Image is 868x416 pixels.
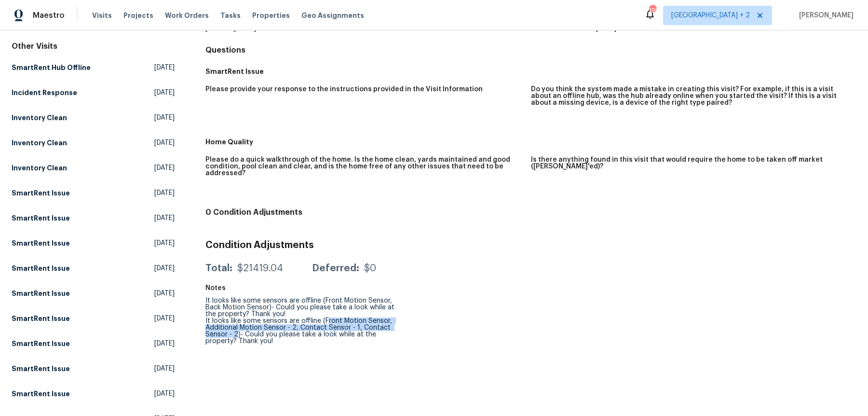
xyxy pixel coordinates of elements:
a: Inventory Clean[DATE] [12,159,175,177]
span: Visits [92,11,112,20]
span: Maestro [33,11,65,20]
a: SmartRent Issue[DATE] [12,335,175,352]
h5: Inventory Clean [12,113,67,123]
span: [PERSON_NAME] [795,11,854,20]
span: Projects [123,11,153,20]
a: SmartRent Issue[DATE] [12,235,175,252]
span: [GEOGRAPHIC_DATA] + 2 [671,11,750,20]
div: $21419.04 [237,263,283,273]
h5: SmartRent Issue [12,314,70,323]
h5: Notes [205,285,226,291]
span: Tasks [220,12,241,19]
span: Properties [252,11,290,20]
a: SmartRent Issue[DATE] [12,184,175,202]
a: SmartRent Issue[DATE] [12,285,175,302]
span: [DATE] [154,263,175,273]
div: $0 [364,263,376,273]
h3: Condition Adjustments [205,240,856,250]
div: 136 [649,6,656,15]
span: [DATE] [154,113,175,123]
a: SmartRent Issue[DATE] [12,209,175,227]
a: Inventory Clean[DATE] [12,134,175,152]
h5: Please provide your response to the instructions provided in the Visit Information [205,86,483,93]
span: [DATE] [154,289,175,298]
div: It looks like some sensors are offline (Front Motion Sensor, Back Motion Sensor)- Could you pleas... [205,297,401,345]
h5: Do you think the system made a mistake in creating this visit? For example, if this is a visit ab... [531,86,849,106]
span: [DATE] [154,238,175,248]
span: [DATE] [154,339,175,348]
a: Incident Response[DATE] [12,84,175,101]
span: [DATE] [154,314,175,323]
div: Other Visits [12,42,175,51]
h5: Is there anything found in this visit that would require the home to be taken off market ([PERSON... [531,156,849,170]
a: SmartRent Issue[DATE] [12,260,175,277]
h4: 0 Condition Adjustments [205,208,856,217]
h5: SmartRent Issue [12,364,70,374]
span: [DATE] [154,188,175,198]
span: [DATE] [154,389,175,399]
span: [DATE] [154,63,175,72]
a: SmartRent Issue[DATE] [12,360,175,377]
h5: Incident Response [12,88,77,97]
h5: SmartRent Issue [205,67,856,76]
h5: SmartRent Issue [12,238,70,248]
h5: Inventory Clean [12,138,67,148]
h4: Questions [205,45,856,55]
a: SmartRent Hub Offline[DATE] [12,59,175,76]
h5: SmartRent Hub Offline [12,63,91,72]
span: [DATE] [154,88,175,97]
span: [DATE] [154,138,175,148]
h5: Home Quality [205,137,856,147]
h5: SmartRent Issue [12,263,70,273]
div: Deferred: [312,263,359,273]
span: Work Orders [165,11,209,20]
h5: Please do a quick walkthrough of the home. Is the home clean, yards maintained and good condition... [205,156,523,177]
h5: Inventory Clean [12,163,67,173]
span: [DATE] [154,213,175,223]
a: Inventory Clean[DATE] [12,109,175,126]
h5: SmartRent Issue [12,289,70,298]
span: [DATE] [154,163,175,173]
span: [DATE] [154,364,175,374]
div: Total: [205,263,232,273]
a: SmartRent Issue[DATE] [12,310,175,327]
span: Geo Assignments [301,11,364,20]
h5: SmartRent Issue [12,188,70,198]
h5: SmartRent Issue [12,339,70,348]
h5: SmartRent Issue [12,389,70,399]
a: SmartRent Issue[DATE] [12,385,175,402]
h5: SmartRent Issue [12,213,70,223]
